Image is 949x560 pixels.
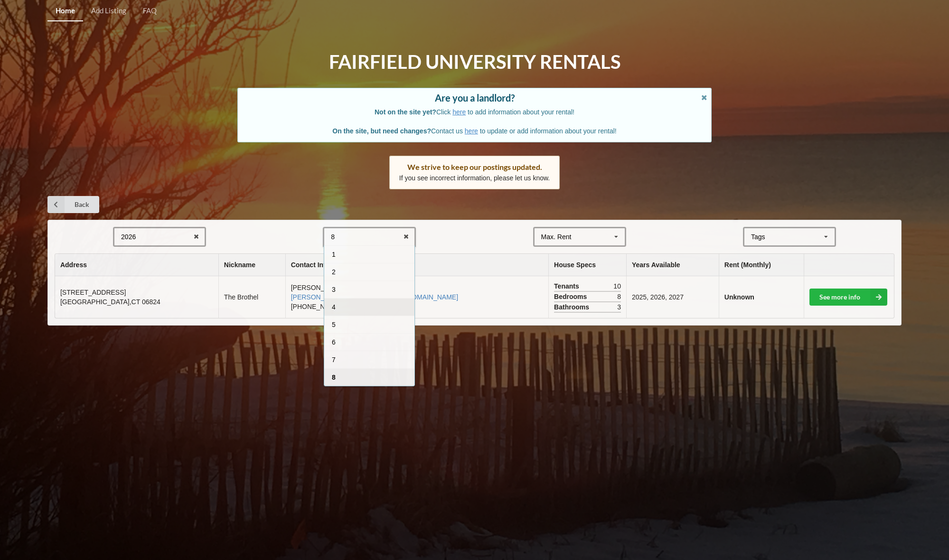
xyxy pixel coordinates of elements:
th: Years Available [626,254,719,276]
div: We strive to keep our postings updated. [399,162,550,172]
b: Unknown [724,293,754,301]
th: Address [55,254,218,276]
a: Back [47,196,99,213]
div: 2026 [121,233,136,240]
span: 5 [332,321,336,328]
a: here [465,127,478,135]
p: If you see incorrect information, please let us know. [399,173,550,183]
span: 1 [332,251,336,258]
a: here [452,108,466,116]
span: 8 [332,373,336,381]
span: 7 [332,356,336,364]
span: [GEOGRAPHIC_DATA] , CT 06824 [60,298,160,306]
span: 10 [613,281,621,291]
span: 6 [332,338,336,346]
span: Click to add information about your rental! [375,108,574,116]
span: Bathrooms [554,302,592,312]
a: [PERSON_NAME][EMAIL_ADDRESS][DOMAIN_NAME] [291,293,458,301]
span: 3 [332,286,336,293]
div: Tags [749,232,779,243]
div: Are you a landlord? [247,93,702,103]
span: 2 [332,268,336,276]
span: Tenants [554,281,582,291]
td: 2025, 2026, 2027 [626,276,719,318]
span: [STREET_ADDRESS] [60,289,126,296]
span: 4 [332,303,336,311]
td: [PERSON_NAME] [PHONE_NUMBER] [285,276,548,318]
td: The Brothel [218,276,285,318]
span: 3 [617,302,621,312]
b: On the site, but need changes? [332,127,431,135]
a: Home [47,1,83,21]
b: Not on the site yet? [375,108,436,116]
a: See more info [809,289,887,306]
th: Rent (Monthly) [719,254,804,276]
span: 8 [617,292,621,301]
div: 8 [331,233,335,240]
a: Add Listing [83,1,134,21]
a: FAQ [135,1,165,21]
h1: Fairfield University Rentals [329,50,620,74]
th: Contact Info. [285,254,548,276]
span: Contact us to update or add information about your rental! [332,127,616,135]
span: Bedrooms [554,292,589,301]
div: Max. Rent [541,233,572,240]
th: House Specs [548,254,626,276]
th: Nickname [218,254,285,276]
